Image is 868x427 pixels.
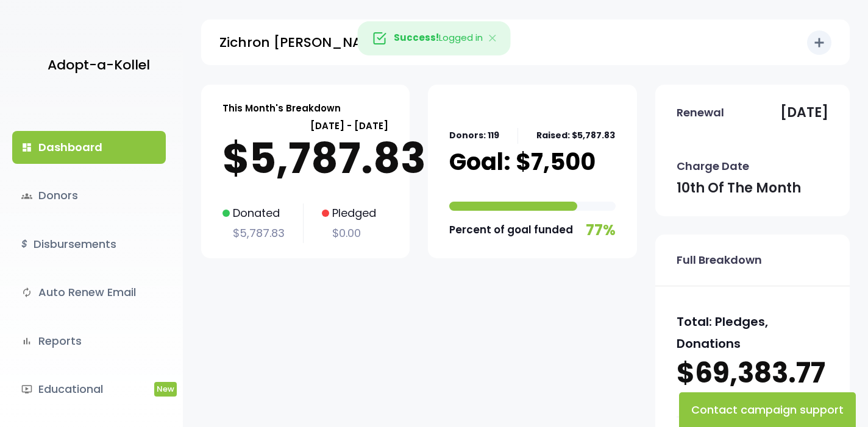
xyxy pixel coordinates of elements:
p: Total: Pledges, Donations [677,311,828,355]
p: $5,787.83 [222,224,285,243]
p: Pledged [322,203,376,223]
p: Goal: $7,500 [449,150,596,174]
i: $ [21,236,27,253]
strong: Success! [394,31,439,44]
i: dashboard [21,142,32,153]
p: Donated [222,203,285,223]
i: add [812,35,827,50]
p: Adopt-a-Kollel [48,53,150,77]
a: $Disbursements [12,228,166,261]
p: $5,787.83 [222,134,388,183]
p: Full Breakdown [677,250,762,270]
i: ondemand_video [21,384,32,395]
p: Donors: 119 [449,128,499,143]
button: add [807,30,831,55]
p: 77% [586,217,616,243]
p: 10th of the month [677,176,801,200]
a: groupsDonors [12,179,166,212]
a: dashboardDashboard [12,131,166,164]
i: bar_chart [21,336,32,347]
p: Zichron [PERSON_NAME] [219,30,388,55]
button: Close [475,22,510,55]
a: Adopt-a-Kollel [41,35,150,94]
p: $69,383.77 [677,355,828,392]
p: $0.00 [322,224,376,243]
a: autorenewAuto Renew Email [12,276,166,309]
a: bar_chartReports [12,325,166,358]
p: Percent of goal funded [449,221,573,239]
button: Contact campaign support [679,392,856,427]
a: ondemand_videoEducationalNew [12,373,166,406]
p: Raised: $5,787.83 [536,128,615,143]
span: groups [21,191,32,202]
span: New [154,382,177,396]
div: Logged in [358,21,511,55]
p: [DATE] - [DATE] [222,118,388,134]
p: This Month's Breakdown [222,100,341,116]
i: autorenew [21,287,32,298]
p: Renewal [677,103,724,122]
p: [DATE] [780,101,828,125]
p: Charge Date [677,157,749,176]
